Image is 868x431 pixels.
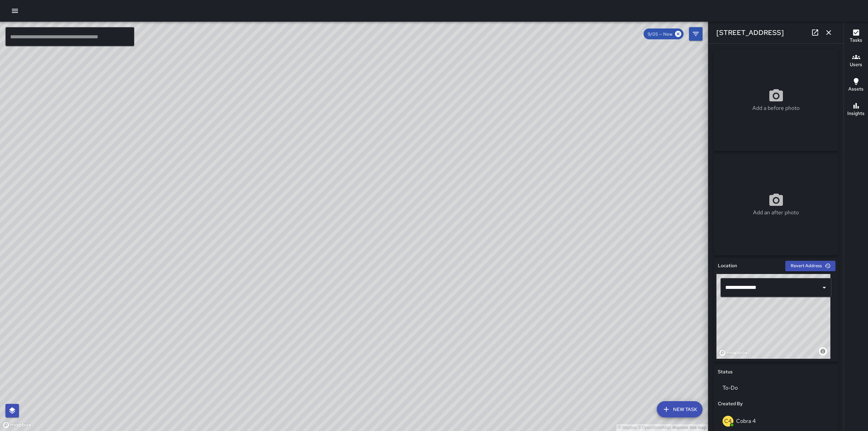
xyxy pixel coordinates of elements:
[724,417,732,425] p: C4
[644,28,684,39] div: 9/05 — Now
[689,27,703,41] button: Filters
[844,49,868,73] button: Users
[752,104,800,112] p: Add a before photo
[736,417,756,425] p: Cobra 4
[657,401,703,417] button: New Task
[718,368,733,376] h6: Status
[844,73,868,98] button: Assets
[718,262,737,270] h6: Location
[847,110,865,117] h6: Insights
[850,37,862,44] h6: Tasks
[753,209,799,217] p: Add an after photo
[718,400,743,408] h6: Created By
[848,85,864,93] h6: Assets
[716,27,784,38] h6: [STREET_ADDRESS]
[844,24,868,49] button: Tasks
[723,384,829,392] p: To-Do
[644,31,676,37] span: 9/05 — Now
[785,261,835,271] button: Revert Address
[844,98,868,122] button: Insights
[820,283,829,292] button: Open
[850,61,862,68] h6: Users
